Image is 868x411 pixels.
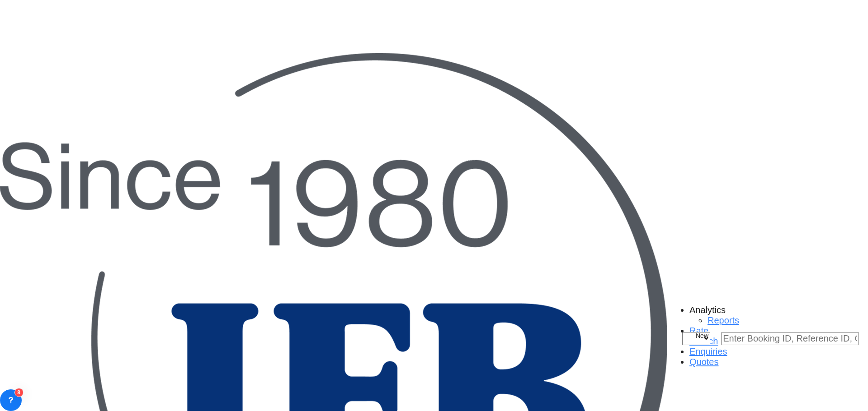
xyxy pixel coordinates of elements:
span: Analytics [689,305,726,315]
a: Reports [708,315,739,326]
md-icon: icon-plus 400-fg [685,331,696,342]
span: Rate Search [689,326,718,346]
a: Rate Search [689,326,718,346]
span: New [685,332,719,339]
md-icon: icon-chevron-down [708,331,719,342]
span: Enquiries [689,346,727,356]
a: Enquiries [689,346,727,357]
input: Enter Booking ID, Reference ID, Order ID [721,332,859,345]
a: Quotes [689,357,718,367]
button: icon-plus 400-fgNewicon-chevron-down [680,327,724,345]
